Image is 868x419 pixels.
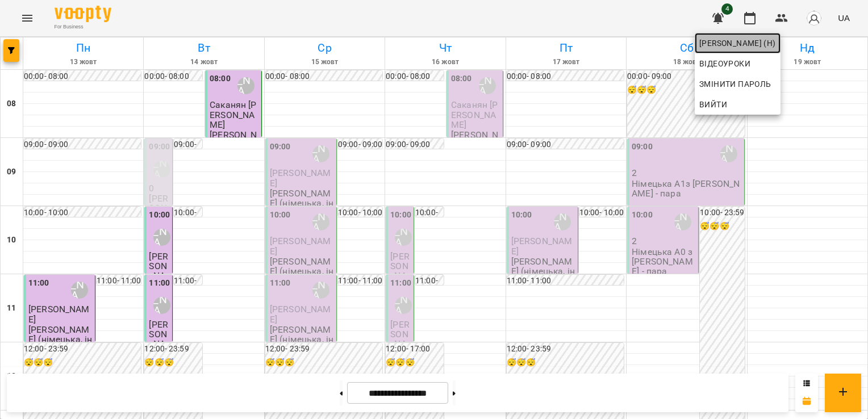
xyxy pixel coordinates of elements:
span: [PERSON_NAME] (н) [699,36,776,50]
span: Змінити пароль [699,77,776,91]
a: Відеоуроки [695,53,755,74]
span: Відеоуроки [699,57,750,70]
span: Вийти [699,98,727,111]
a: Змінити пароль [695,74,781,94]
a: [PERSON_NAME] (н) [695,33,781,53]
button: Вийти [695,94,781,115]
